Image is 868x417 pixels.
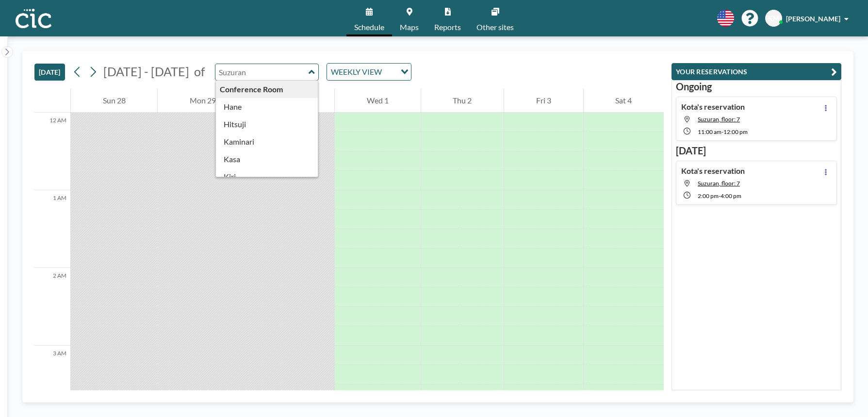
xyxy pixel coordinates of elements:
[504,88,583,113] div: Fri 3
[721,128,723,135] span: -
[676,81,837,93] h3: Ongoing
[215,64,309,80] input: Suzuran
[681,102,745,112] h4: Kota's reservation
[354,23,384,31] span: Schedule
[216,150,318,168] div: Kasa
[698,116,740,123] span: Suzuran, floor: 7
[34,190,70,268] div: 1 AM
[34,113,70,190] div: 12 AM
[719,192,721,200] span: -
[329,66,384,78] span: WEEKLY VIEW
[385,66,395,78] input: Search for option
[34,268,70,346] div: 2 AM
[34,64,65,81] button: [DATE]
[335,88,420,113] div: Wed 1
[327,64,411,80] div: Search for option
[698,128,721,135] span: 11:00 AM
[400,23,419,31] span: Maps
[216,98,318,116] div: Hane
[158,88,247,113] div: Mon 29
[698,192,719,200] span: 2:00 PM
[103,64,189,79] span: [DATE] - [DATE]
[698,180,740,187] span: Suzuran, floor: 7
[476,23,514,31] span: Other sites
[71,88,157,113] div: Sun 28
[786,15,840,23] span: [PERSON_NAME]
[216,81,318,98] div: Conference Room
[676,145,837,157] h3: [DATE]
[723,128,748,135] span: 12:00 PM
[16,9,51,28] img: organization-logo
[216,168,318,185] div: Kiri
[671,63,841,80] button: YOUR RESERVATIONS
[216,133,318,150] div: Kaminari
[721,192,741,200] span: 4:00 PM
[681,166,745,176] h4: Kota's reservation
[434,23,461,31] span: Reports
[216,116,318,133] div: Hitsuji
[421,88,504,113] div: Thu 2
[584,88,664,113] div: Sat 4
[194,64,205,79] span: of
[768,14,779,23] span: KM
